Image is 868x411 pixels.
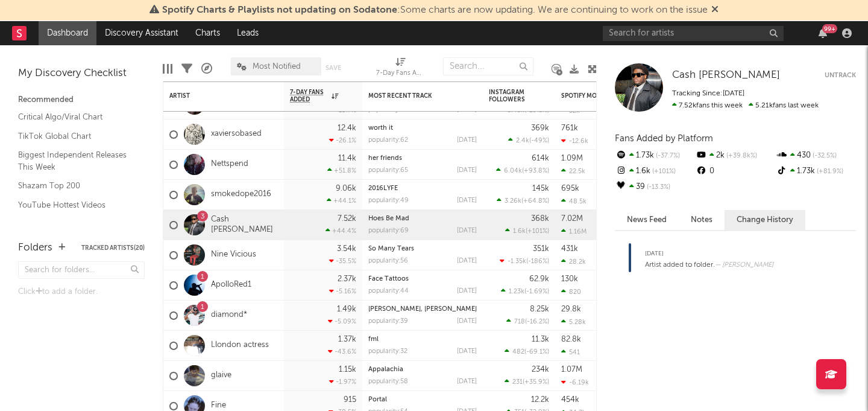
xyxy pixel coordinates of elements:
[561,155,583,162] div: 1.09M
[561,396,579,404] div: 454k
[500,257,549,265] div: ( )
[561,215,583,223] div: 7.02M
[329,378,356,386] div: -1.97 %
[603,26,784,41] input: Search for artists
[533,245,549,253] div: 351k
[523,198,547,205] span: +64.8 %
[529,275,549,283] div: 62.9k
[457,318,477,325] div: [DATE]
[561,185,579,193] div: 695k
[497,197,549,205] div: ( )
[368,155,477,162] div: her friends
[561,228,587,235] div: 1.16M
[615,134,713,143] span: Fans Added by Platform
[211,159,248,170] a: Nettspend
[328,317,356,325] div: -5.09 %
[531,215,549,223] div: 368k
[672,102,819,109] span: 5.21k fans last week
[505,378,549,386] div: ( )
[368,215,409,222] a: Hoes Be Mad
[530,305,549,313] div: 8.25k
[532,336,549,343] div: 11.3k
[18,199,133,212] a: YouTube Hottest Videos
[18,110,133,124] a: Critical Algo/Viral Chart
[368,185,398,192] a: 2016LYFE
[376,66,424,81] div: 7-Day Fans Added (7-Day Fans Added)
[368,348,407,355] div: popularity: 32
[524,379,547,386] span: +35.9 %
[18,285,145,299] div: Click to add a folder.
[504,168,522,174] span: 6.04k
[325,65,341,71] button: Save
[561,275,578,283] div: 130k
[18,241,52,255] div: Folders
[329,136,356,144] div: -26.1 %
[561,288,581,296] div: 820
[508,136,549,144] div: ( )
[527,228,547,235] span: +101 %
[505,227,549,235] div: ( )
[96,21,187,45] a: Discovery Assistant
[711,5,719,15] span: Dismiss
[531,124,549,132] div: 369k
[561,245,578,253] div: 431k
[672,102,743,109] span: 7.52k fans this week
[368,155,402,162] a: her friends
[368,228,409,234] div: popularity: 69
[368,167,408,174] div: popularity: 65
[18,93,145,107] div: Recommended
[811,153,837,159] span: -32.5 %
[368,258,408,264] div: popularity: 56
[344,396,356,404] div: 915
[776,148,856,164] div: 430
[695,164,775,179] div: 0
[512,379,523,386] span: 231
[339,366,356,374] div: 1.15k
[211,250,256,260] a: Nine Vicious
[531,138,547,144] span: -49 %
[561,305,581,313] div: 29.8k
[645,184,670,191] span: -13.3 %
[338,155,356,162] div: 11.4k
[672,90,744,97] span: Tracking Since: [DATE]
[327,167,356,174] div: +51.8 %
[368,92,459,100] div: Most Recent Track
[336,185,356,193] div: 9.06k
[725,210,805,230] button: Change History
[329,257,356,265] div: -35.5 %
[776,164,856,179] div: 1.73k
[524,168,547,174] span: +93.8 %
[325,227,356,235] div: +44.4 %
[561,167,585,175] div: 22.5k
[561,366,582,374] div: 1.07M
[672,70,780,80] span: Cash [PERSON_NAME]
[645,246,773,261] div: [DATE]
[368,197,409,204] div: popularity: 49
[561,318,586,326] div: 5.28k
[561,258,586,266] div: 28.2k
[368,125,393,132] a: worth it
[368,306,477,313] a: [PERSON_NAME], [PERSON_NAME]
[457,348,477,355] div: [DATE]
[561,137,588,145] div: -12.6k
[18,217,133,231] a: Apple Top 200
[211,280,251,290] a: ApolloRed1
[181,51,192,86] div: Filters
[39,21,96,45] a: Dashboard
[526,288,547,295] span: -1.69 %
[201,51,212,86] div: A&R Pipeline
[368,336,477,343] div: fml
[368,215,477,222] div: Hoes Be Mad
[211,310,247,320] a: diamond*
[327,197,356,205] div: +44.1 %
[822,24,837,33] div: 99 +
[368,246,477,252] div: So Many Tears
[162,5,708,15] span: : Some charts are now updating. We are continuing to work on the issue
[645,261,715,269] span: Artist added to folder.
[338,124,356,132] div: 12.4k
[457,197,477,204] div: [DATE]
[368,378,408,385] div: popularity: 58
[509,288,524,295] span: 1.23k
[18,148,133,173] a: Biggest Independent Releases This Week
[368,366,477,373] div: Appalachia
